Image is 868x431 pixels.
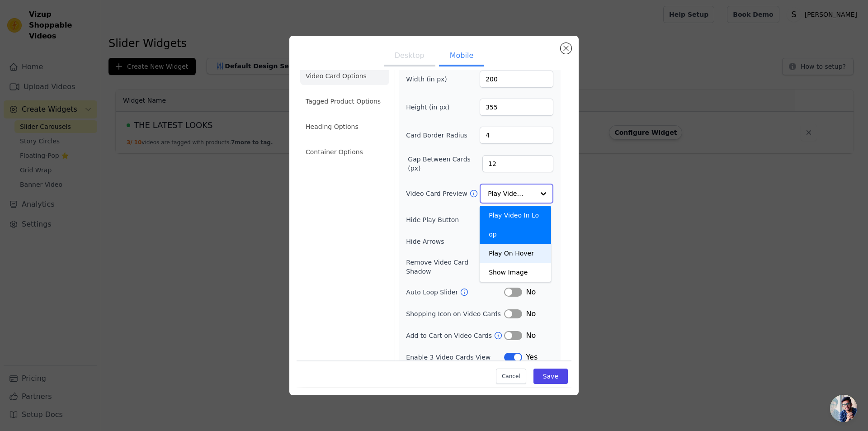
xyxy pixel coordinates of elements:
[526,287,536,298] span: No
[406,237,504,246] label: Hide Arrows
[526,330,536,341] span: No
[406,353,504,362] label: Enable 3 Video Cards View
[406,75,455,84] label: Width (in px)
[406,189,469,198] label: Video Card Preview
[561,43,571,54] button: Close modal
[439,47,484,66] button: Mobile
[496,369,526,384] button: Cancel
[526,308,536,319] span: No
[480,263,551,282] div: Show Image
[480,244,551,263] div: Play On Hover
[300,67,389,85] li: Video Card Options
[406,331,494,340] label: Add to Cart on Video Cards
[408,155,482,173] label: Gap Between Cards (px)
[526,352,538,363] span: Yes
[300,143,389,161] li: Container Options
[406,309,501,318] label: Shopping Icon on Video Cards
[406,103,455,112] label: Height (in px)
[406,131,467,140] label: Card Border Radius
[830,395,857,422] div: Open chat
[384,47,435,66] button: Desktop
[480,206,551,244] div: Play Video In Loop
[406,288,460,297] label: Auto Loop Slider
[300,118,389,136] li: Heading Options
[406,215,504,224] label: Hide Play Button
[533,369,568,384] button: Save
[406,258,495,276] label: Remove Video Card Shadow
[300,92,389,110] li: Tagged Product Options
